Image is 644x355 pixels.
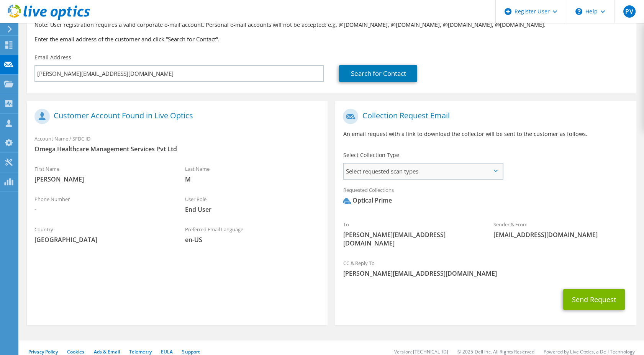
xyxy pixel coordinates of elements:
span: [PERSON_NAME][EMAIL_ADDRESS][DOMAIN_NAME] [343,231,478,247]
span: [PERSON_NAME][EMAIL_ADDRESS][DOMAIN_NAME] [343,269,628,278]
div: Requested Collections [335,182,636,213]
div: Account Name / SFDC ID [27,131,328,157]
a: Cookies [67,348,85,355]
a: Ads & Email [94,348,120,355]
div: Sender & From [486,216,636,243]
div: To [335,216,486,251]
p: Note: User registration requires a valid corporate e-mail account. Personal e-mail accounts will ... [34,21,629,29]
span: PV [623,5,636,18]
span: en-US [185,236,320,244]
div: Last Name [177,161,328,187]
p: An email request with a link to download the collector will be sent to the customer as follows. [343,130,628,138]
div: Country [27,221,177,248]
span: Omega Healthcare Management Services Pvt Ltd [34,145,320,153]
a: Telemetry [129,348,152,355]
span: [EMAIL_ADDRESS][DOMAIN_NAME] [493,231,629,239]
li: Version: [TECHNICAL_ID] [394,348,448,355]
div: Optical Prime [343,196,392,205]
a: Privacy Policy [28,348,58,355]
a: Search for Contact [339,65,417,82]
span: M [185,175,320,183]
span: Select requested scan types [344,164,502,179]
svg: \n [575,8,582,15]
span: - [34,205,170,214]
a: Support [182,348,200,355]
h3: Enter the email address of the customer and click “Search for Contact”. [34,35,629,43]
div: Phone Number [27,191,177,218]
div: User Role [177,191,328,218]
button: Send Request [563,289,625,310]
span: End User [185,205,320,214]
li: © 2025 Dell Inc. All Rights Reserved [457,348,534,355]
div: Preferred Email Language [177,221,328,248]
h1: Collection Request Email [343,109,624,124]
label: Email Address [34,54,71,61]
div: CC & Reply To [335,255,636,281]
a: EULA [161,348,173,355]
li: Powered by Live Optics, a Dell Technology [544,348,635,355]
label: Select Collection Type [343,151,399,159]
span: [GEOGRAPHIC_DATA] [34,236,170,244]
span: [PERSON_NAME] [34,175,170,183]
h1: Customer Account Found in Live Optics [34,109,316,124]
div: First Name [27,161,177,187]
